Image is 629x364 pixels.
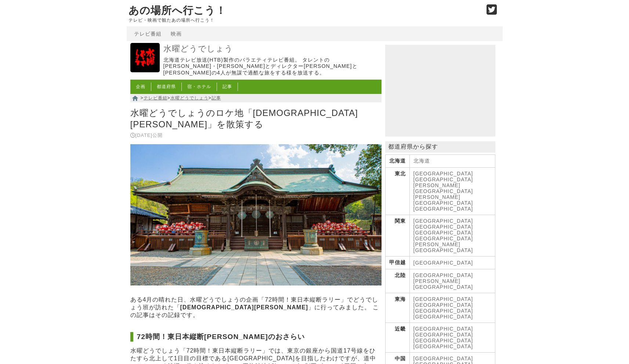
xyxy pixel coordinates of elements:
[130,132,163,138] time: [DATE]公開
[130,296,382,319] p: ある4月の晴れた日、水曜どうでしょうの企画「72時間！東日本縦断ラリー」でどうでしょう班が訪れた「 」に行ってみました。 この記事はその記録です。
[413,278,473,290] a: [PERSON_NAME][GEOGRAPHIC_DATA]
[136,84,145,89] a: 企画
[413,241,460,247] a: [PERSON_NAME]
[212,95,221,101] a: 記事
[413,260,473,266] a: [GEOGRAPHIC_DATA]
[413,302,473,308] a: [GEOGRAPHIC_DATA]
[129,5,226,16] a: あの場所へ行こう！
[385,45,495,136] iframe: Advertisement
[180,304,308,310] strong: [DEMOGRAPHIC_DATA][PERSON_NAME]
[223,84,232,89] a: 記事
[413,218,473,224] a: [GEOGRAPHIC_DATA]
[187,84,211,89] a: 宿・ホテル
[487,9,497,15] a: Twitter (@go_thesights)
[413,308,473,314] a: [GEOGRAPHIC_DATA]
[385,293,409,323] th: 東海
[385,155,409,168] th: 北海道
[385,256,409,269] th: 甲信越
[385,168,409,215] th: 東北
[130,94,382,102] nav: > > >
[171,31,182,37] a: 映画
[413,356,473,361] a: [GEOGRAPHIC_DATA]
[385,141,495,153] p: 都道府県から探す
[413,206,473,212] a: [GEOGRAPHIC_DATA]
[163,57,380,76] p: 北海道テレビ放送(HTB)製作のバラエティテレビ番組。 タレントの[PERSON_NAME]・[PERSON_NAME]とディレクター[PERSON_NAME]と[PERSON_NAME]の4人...
[144,95,167,101] a: テレビ番組
[413,247,473,253] a: [GEOGRAPHIC_DATA]
[163,44,380,54] a: 水曜どうでしょう
[413,171,473,176] a: [GEOGRAPHIC_DATA]
[134,31,162,37] a: テレビ番組
[413,194,473,206] a: [PERSON_NAME][GEOGRAPHIC_DATA]
[385,323,409,353] th: 近畿
[129,18,479,23] p: テレビ・映画で観たあの場所へ行こう！
[130,43,160,72] img: 水曜どうでしょう
[413,332,473,338] a: [GEOGRAPHIC_DATA]
[413,224,473,230] a: [GEOGRAPHIC_DATA]
[130,67,160,73] a: 水曜どうでしょう
[413,326,473,332] a: [GEOGRAPHIC_DATA]
[413,158,430,164] a: 北海道
[170,95,209,101] a: 水曜どうでしょう
[413,272,473,278] a: [GEOGRAPHIC_DATA]
[157,84,176,89] a: 都道府県
[413,338,473,343] a: [GEOGRAPHIC_DATA]
[385,269,409,293] th: 北陸
[413,343,473,349] a: [GEOGRAPHIC_DATA]
[413,314,473,320] a: [GEOGRAPHIC_DATA]
[130,332,382,342] h2: 72時間！東日本縦断[PERSON_NAME]のおさらい
[413,296,473,302] a: [GEOGRAPHIC_DATA]
[130,105,382,132] h1: 水曜どうでしょうのロケ地「[DEMOGRAPHIC_DATA][PERSON_NAME]」を散策する
[413,236,473,241] a: [GEOGRAPHIC_DATA]
[413,182,473,194] a: [PERSON_NAME][GEOGRAPHIC_DATA]
[413,230,473,236] a: [GEOGRAPHIC_DATA]
[413,176,473,182] a: [GEOGRAPHIC_DATA]
[385,215,409,256] th: 関東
